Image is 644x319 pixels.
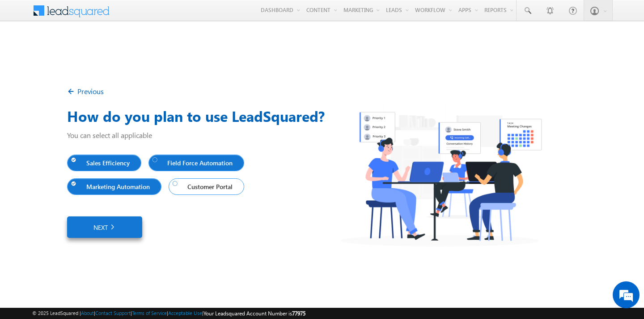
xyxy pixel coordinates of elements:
[147,4,168,26] div: Minimize live chat window
[12,83,163,242] textarea: Type your message and hit 'Enter'
[67,216,142,238] a: Next
[122,250,162,262] em: Start Chat
[81,310,94,316] a: About
[153,157,237,169] span: Field Force Automation
[15,47,38,59] img: d_60004797649_company_0_60004797649
[32,309,305,318] span: © 2025 LeadSquared | | | | |
[67,105,577,127] h3: How do you plan to use LeadSquared?
[71,157,133,169] span: Sales Efficiency
[173,181,237,193] span: Customer Portal
[203,310,305,317] span: Your Leadsquared Account Number is
[322,99,561,251] img: Leadsquared_CRM_Purpose.png
[67,87,77,98] img: Back_Arrow.png
[168,310,202,316] a: Acceptable Use
[47,47,150,59] div: Chat with us now
[108,223,116,232] img: Right_Arrow.png
[71,181,153,193] span: Marketing Automation
[95,310,131,316] a: Contact Support
[292,310,305,317] span: 77975
[67,130,577,140] p: You can select all applicable
[67,86,104,96] a: Previous
[132,310,167,316] a: Terms of Service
